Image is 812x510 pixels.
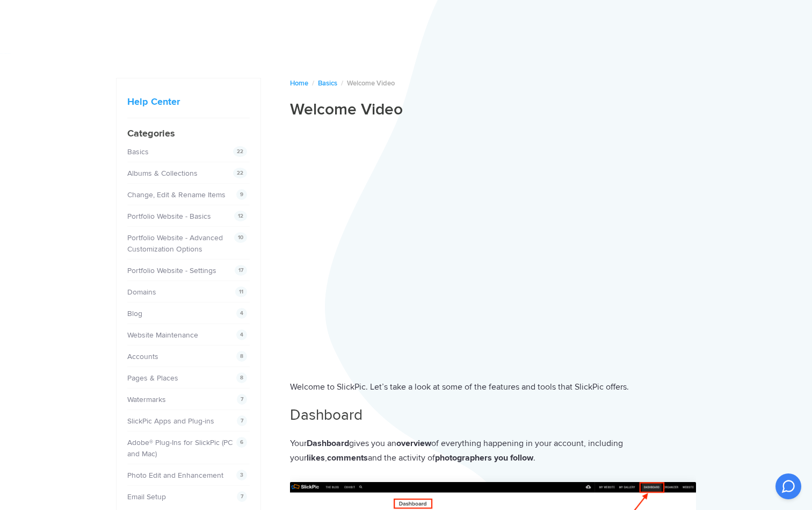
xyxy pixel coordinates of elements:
a: Accounts [127,352,158,361]
span: 8 [236,372,247,383]
strong: Dashboard [307,438,349,449]
span: 11 [235,286,247,297]
a: Domains [127,288,156,297]
strong: overview [396,438,431,449]
strong: likes [307,452,325,463]
span: 4 [236,329,247,340]
a: Portfolio Website - Basics [127,212,211,221]
a: Photo Edit and Enhancement [127,471,223,480]
span: 3 [236,470,247,480]
h4: Categories [127,126,250,141]
span: 7 [237,394,247,405]
span: 7 [237,491,247,502]
a: SlickPic Apps and Plug-ins [127,416,214,426]
span: / [341,79,343,88]
a: Portfolio Website - Settings [127,266,216,275]
span: 22 [233,168,247,178]
a: Pages & Places [127,373,178,383]
strong: comments [327,452,368,463]
h1: Welcome Video [290,99,696,120]
strong: photographers you follow [435,452,533,463]
span: 22 [233,146,247,157]
a: Adobe® Plug-Ins for SlickPic (PC and Mac) [127,438,233,458]
a: Change, Edit & Rename Items [127,190,226,199]
span: 9 [236,189,247,200]
a: Email Setup [127,492,166,501]
a: Albums & Collections [127,169,198,178]
a: Home [290,79,308,88]
a: Basics [318,79,337,88]
a: Basics [127,147,149,156]
span: 4 [236,308,247,319]
span: / [312,79,314,88]
a: Watermarks [127,395,166,404]
a: Blog [127,309,142,318]
span: 8 [236,351,247,362]
span: 12 [234,211,247,221]
p: Welcome to SlickPic. Let’s take a look at some of the features and tools that SlickPic offers. [290,380,696,394]
span: 6 [236,437,247,448]
span: 7 [237,415,247,426]
a: Website Maintenance [127,331,198,340]
h2: Dashboard [290,405,696,426]
span: 17 [235,265,247,276]
span: 10 [234,232,247,243]
a: Help Center [127,96,180,107]
span: Welcome Video [347,79,395,88]
p: Your gives you an of everything happening in your account, including your , and the activity of . [290,436,696,465]
iframe: SlickPic Welcome Video [290,153,696,364]
a: Portfolio Website - Advanced Customization Options [127,233,223,254]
